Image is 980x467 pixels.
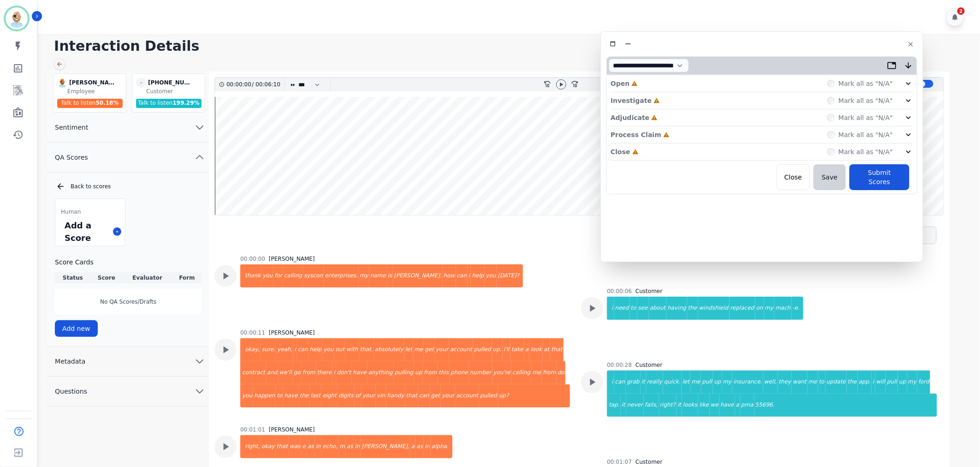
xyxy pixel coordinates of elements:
[701,371,713,394] div: pull
[297,338,309,361] div: can
[557,361,565,384] div: do
[48,123,95,132] span: Sentiment
[719,394,735,417] div: have
[404,338,413,361] div: let
[666,297,687,320] div: having
[339,435,346,458] div: m
[611,79,630,88] p: Open
[96,100,119,106] span: 50.18 %
[493,361,511,384] div: you're
[48,143,209,173] button: QA Scores chevron up
[69,78,115,88] div: [PERSON_NAME]
[732,371,763,394] div: insurance.
[322,338,334,361] div: you
[542,361,557,384] div: from
[511,361,531,384] div: calling
[710,394,719,417] div: we
[48,153,95,162] span: QA Scores
[362,384,376,407] div: your
[636,287,662,295] div: Customer
[386,384,405,407] div: handy
[354,435,361,458] div: in
[345,338,359,361] div: with
[607,458,632,466] div: 00:01:07
[644,394,659,417] div: fails,
[424,435,431,458] div: in
[637,297,649,320] div: see
[646,371,663,394] div: really
[321,435,339,458] div: echo,
[276,338,293,361] div: yeah,
[907,371,918,394] div: my
[431,435,452,458] div: alpha.
[469,361,493,384] div: number
[778,371,792,394] div: they
[858,371,872,394] div: app.
[438,361,450,384] div: this
[818,371,826,394] div: to
[253,384,276,407] div: happen
[608,394,621,417] div: tap.
[777,164,810,190] button: Close
[148,78,194,88] div: [PHONE_NUMBER]
[957,7,965,15] div: 2
[682,371,690,394] div: let
[611,96,652,105] p: Investigate
[471,264,485,287] div: help
[355,384,362,407] div: of
[611,130,661,139] p: Process Claim
[524,338,529,361] div: a
[611,113,649,122] p: Adjudicate
[450,361,469,384] div: phone
[387,264,393,287] div: is
[48,113,209,143] button: Sentiment chevron down
[414,361,423,384] div: up
[376,384,386,407] div: vin
[405,384,418,407] div: that
[608,371,614,394] div: i
[917,371,930,394] div: ford
[485,264,497,287] div: you
[423,361,438,384] div: from
[55,257,202,267] h3: Score Cards
[393,264,443,287] div: [PERSON_NAME].
[698,394,710,417] div: like
[241,384,253,407] div: you
[336,361,352,384] div: don't
[455,384,479,407] div: account
[449,338,473,361] div: account
[687,297,698,320] div: the
[48,387,95,396] span: Questions
[6,7,28,30] img: Bordered avatar
[473,338,492,361] div: pulled
[479,384,498,407] div: pulled
[682,394,698,417] div: looks
[730,297,755,320] div: replaced
[630,297,637,320] div: to
[293,338,297,361] div: i
[814,164,846,190] button: Save
[315,435,321,458] div: in
[838,130,893,139] label: Mark all as "N/A"
[146,88,203,95] div: Customer
[302,361,316,384] div: from
[735,394,740,417] div: a
[303,264,324,287] div: syscon
[55,272,90,283] th: Status
[468,264,471,287] div: i
[338,384,355,407] div: digits
[368,361,394,384] div: anything
[283,384,298,407] div: have
[808,371,818,394] div: me
[361,435,410,458] div: [PERSON_NAME],
[276,435,289,458] div: that
[55,289,202,315] div: No QA Scores/Drafts
[498,384,570,407] div: up?
[611,147,630,156] p: Close
[172,272,202,283] th: Form
[418,384,430,407] div: can
[261,435,276,458] div: okay
[48,347,209,377] button: Metadata chevron down
[698,297,730,320] div: windshield
[63,217,109,246] div: Add a Score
